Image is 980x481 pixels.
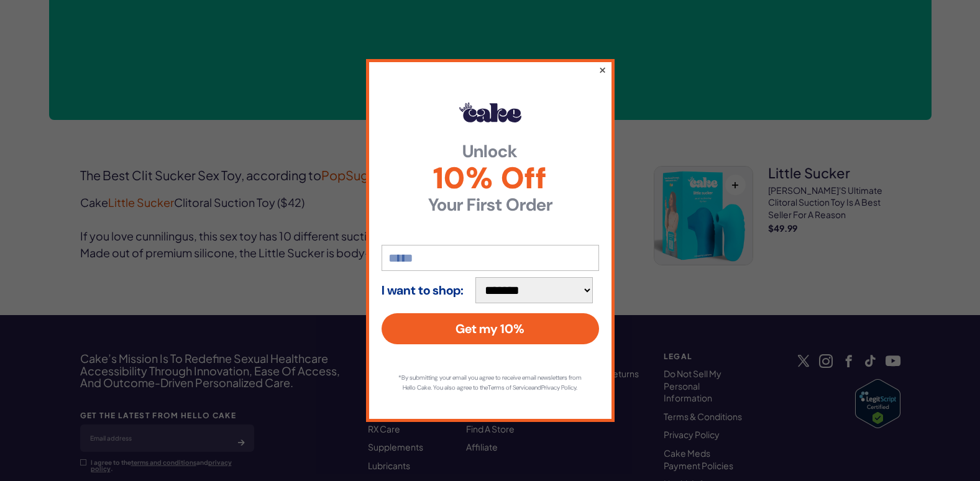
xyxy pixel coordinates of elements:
strong: I want to shop: [382,283,464,297]
strong: Unlock [382,143,599,160]
button: × [598,62,606,77]
button: Get my 10% [382,313,599,344]
strong: Your First Order [382,196,599,214]
img: Hello Cake [459,103,521,122]
a: Terms of Service [488,383,531,392]
p: *By submitting your email you agree to receive email newsletters from Hello Cake. You also agree ... [394,373,587,393]
a: Privacy Policy [541,383,576,392]
span: 10% Off [382,163,599,193]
